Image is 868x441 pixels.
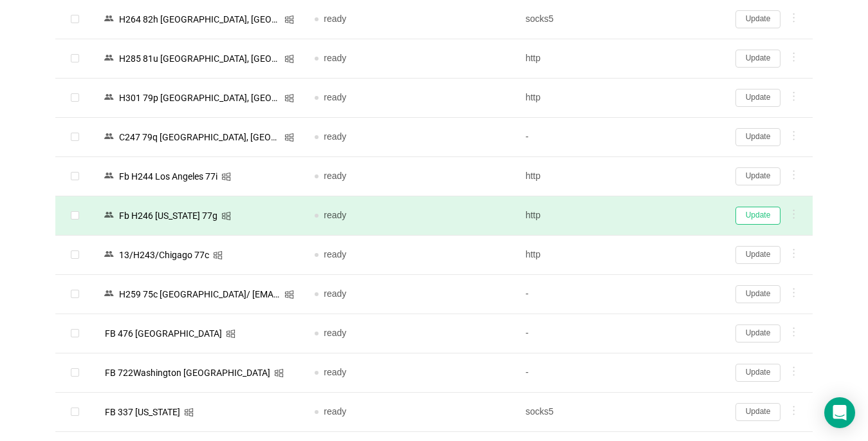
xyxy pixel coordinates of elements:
i: icon: windows [284,15,294,24]
i: icon: windows [213,250,223,260]
button: Update [735,364,780,382]
div: 13/Н243/Chigago 77c [115,247,213,263]
td: http [515,236,726,275]
button: Update [735,207,780,225]
i: icon: windows [221,172,231,182]
button: Update [735,167,780,185]
div: Fb Н244 Los Angeles 77i [115,168,221,185]
td: - [515,275,726,314]
div: Н285 81u [GEOGRAPHIC_DATA], [GEOGRAPHIC_DATA]/ [EMAIL_ADDRESS][DOMAIN_NAME] [115,50,284,67]
button: Update [735,50,780,68]
div: FB 476 [GEOGRAPHIC_DATA] [101,325,226,342]
button: Update [735,89,780,107]
span: ready [324,367,346,377]
i: icon: windows [184,408,194,417]
span: ready [324,53,346,63]
button: Update [735,10,780,28]
i: icon: windows [284,290,294,299]
button: Update [735,246,780,264]
div: FB 722Washington [GEOGRAPHIC_DATA] [101,364,274,381]
div: Н259 75c [GEOGRAPHIC_DATA]/ [EMAIL_ADDRESS][DOMAIN_NAME] [115,286,284,303]
button: Update [735,403,780,421]
td: http [515,79,726,118]
button: Update [735,128,780,146]
td: - [515,353,726,393]
td: http [515,39,726,79]
div: C247 79q [GEOGRAPHIC_DATA], [GEOGRAPHIC_DATA] | [EMAIL_ADDRESS][DOMAIN_NAME] [115,129,284,145]
div: Fb Н246 [US_STATE] 77g [115,207,221,224]
span: ready [324,14,346,24]
i: icon: windows [226,329,235,339]
div: Open Intercom Messenger [824,397,855,428]
button: Update [735,324,780,342]
i: icon: windows [284,54,294,64]
i: icon: windows [274,368,284,378]
button: Update [735,285,780,303]
i: icon: windows [284,133,294,142]
td: http [515,196,726,236]
td: socks5 [515,393,726,432]
div: FB 337 [US_STATE] [101,404,184,420]
span: ready [324,92,346,102]
i: icon: windows [221,211,231,221]
div: Н264 82h [GEOGRAPHIC_DATA], [GEOGRAPHIC_DATA]/ [EMAIL_ADDRESS][DOMAIN_NAME] [115,11,284,28]
td: - [515,118,726,157]
div: Н301 79p [GEOGRAPHIC_DATA], [GEOGRAPHIC_DATA] | [EMAIL_ADDRESS][DOMAIN_NAME] [115,89,284,106]
span: ready [324,210,346,220]
td: - [515,314,726,353]
span: ready [324,131,346,142]
span: ready [324,328,346,338]
span: ready [324,171,346,181]
span: ready [324,406,346,417]
td: http [515,157,726,196]
span: ready [324,249,346,259]
i: icon: windows [284,93,294,103]
span: ready [324,288,346,299]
